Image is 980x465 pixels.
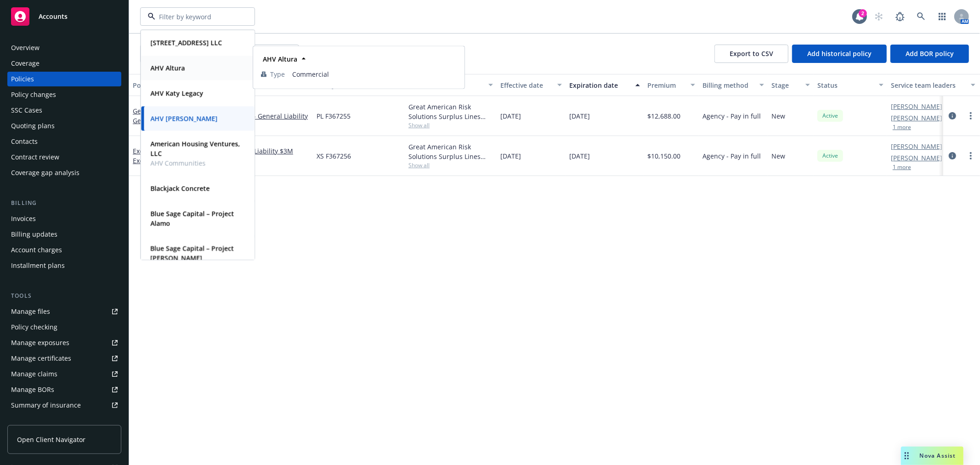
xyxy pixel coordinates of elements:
[821,112,839,120] span: Active
[7,198,121,208] div: Billing
[901,447,963,465] button: Nova Assist
[821,152,839,160] span: Active
[647,80,685,90] div: Premium
[7,382,121,397] a: Manage BORs
[292,69,457,79] span: Commercial
[263,55,297,63] strong: AHV Altura
[566,74,644,96] button: Expiration date
[11,87,56,102] div: Policy changes
[702,151,761,161] span: Agency - Pay in full
[11,304,50,319] div: Manage files
[11,398,81,413] div: Summary of insurance
[7,40,121,55] a: Overview
[7,119,121,133] a: Quoting plans
[7,87,121,102] a: Policy changes
[7,258,121,273] a: Installment plans
[497,74,566,96] button: Effective date
[7,335,121,350] span: Manage exposures
[317,111,351,121] span: PL F367255
[11,258,65,273] div: Installment plans
[11,72,34,86] div: Policies
[933,7,952,26] a: Switch app
[408,102,493,121] div: Great American Risk Solutions Surplus Lines Insurance Company, Great American Insurance Group, RT...
[699,74,768,96] button: Billing method
[730,49,773,58] span: Export to CSV
[906,49,954,58] span: Add BOR policy
[7,4,121,29] a: Accounts
[7,304,121,319] a: Manage files
[771,80,800,90] div: Stage
[11,165,79,180] div: Coverage gap analysis
[569,111,590,121] span: [DATE]
[11,367,57,381] div: Manage claims
[500,111,521,121] span: [DATE]
[702,80,754,90] div: Billing method
[7,367,121,381] a: Manage claims
[7,320,121,335] a: Policy checking
[150,63,185,72] strong: AHV Altura
[714,45,788,63] button: Export to CSV
[887,74,979,96] button: Service team leaders
[11,243,62,257] div: Account charges
[11,56,40,71] div: Coverage
[859,9,867,17] div: 2
[7,211,121,226] a: Invoices
[7,134,121,149] a: Contacts
[202,111,309,121] a: General Liability - General Liability
[500,80,552,90] div: Effective date
[150,209,234,227] strong: Blue Sage Capital – Project Alamo
[702,111,761,121] span: Agency - Pay in full
[11,320,57,335] div: Policy checking
[891,153,942,163] a: [PERSON_NAME]
[11,103,42,118] div: SSC Cases
[870,7,888,26] a: Start snowing
[11,150,59,164] div: Contract review
[817,80,873,90] div: Status
[150,158,243,168] span: AHV Communities
[11,227,57,242] div: Billing updates
[155,12,236,22] input: Filter by keyword
[11,211,36,226] div: Invoices
[647,151,680,161] span: $10,150.00
[7,72,121,86] a: Policies
[901,447,912,465] div: Drag to move
[647,111,680,121] span: $12,688.00
[133,147,181,165] a: Excess Liability
[807,49,872,58] span: Add historical policy
[7,165,121,180] a: Coverage gap analysis
[11,119,55,133] div: Quoting plans
[7,351,121,366] a: Manage certificates
[7,150,121,164] a: Contract review
[7,414,121,428] a: Policy AI ingestions
[11,382,54,397] div: Manage BORs
[768,74,814,96] button: Stage
[644,74,699,96] button: Premium
[150,89,203,97] strong: AHV Katy Legacy
[965,110,976,121] a: more
[150,139,240,158] strong: American Housing Ventures, LLC
[947,150,958,161] a: circleInformation
[133,80,184,90] div: Policy details
[11,134,38,149] div: Contacts
[11,335,69,350] div: Manage exposures
[7,103,121,118] a: SSC Cases
[17,435,85,444] span: Open Client Navigator
[891,142,942,151] a: [PERSON_NAME]
[500,151,521,161] span: [DATE]
[39,13,68,20] span: Accounts
[814,74,887,96] button: Status
[771,151,785,161] span: New
[569,151,590,161] span: [DATE]
[317,151,351,161] span: XS F367256
[11,414,70,428] div: Policy AI ingestions
[202,146,309,165] a: Excess - General Liability $3M excess of $1M
[408,142,493,161] div: Great American Risk Solutions Surplus Lines Insurance Company, Great American Insurance Group, RT...
[408,161,493,169] span: Show all
[150,38,222,47] strong: [STREET_ADDRESS] LLC
[569,80,630,90] div: Expiration date
[891,7,909,26] a: Report a Bug
[150,184,210,193] strong: Blackjack Concrete
[150,114,217,123] strong: AHV [PERSON_NAME]
[912,7,930,26] a: Search
[150,244,234,262] strong: Blue Sage Capital – Project [PERSON_NAME]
